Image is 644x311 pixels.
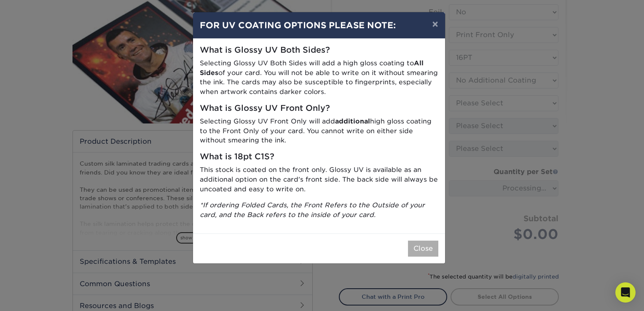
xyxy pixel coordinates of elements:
[200,46,438,55] h5: What is Glossy UV Both Sides?
[200,201,425,219] i: *If ordering Folded Cards, the Front Refers to the Outside of your card, and the Back refers to t...
[200,165,438,194] p: This stock is coated on the front only. Glossy UV is available as an additional option on the car...
[425,12,445,36] button: ×
[200,152,438,162] h5: What is 18pt C1S?
[200,59,424,77] strong: All Sides
[200,117,438,145] p: Selecting Glossy UV Front Only will add high gloss coating to the Front Only of your card. You ca...
[200,59,438,97] p: Selecting Glossy UV Both Sides will add a high gloss coating to of your card. You will not be abl...
[615,282,636,303] div: Open Intercom Messenger
[335,117,370,125] strong: additional
[200,19,438,32] h4: FOR UV COATING OPTIONS PLEASE NOTE:
[408,241,438,257] button: Close
[200,104,438,113] h5: What is Glossy UV Front Only?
